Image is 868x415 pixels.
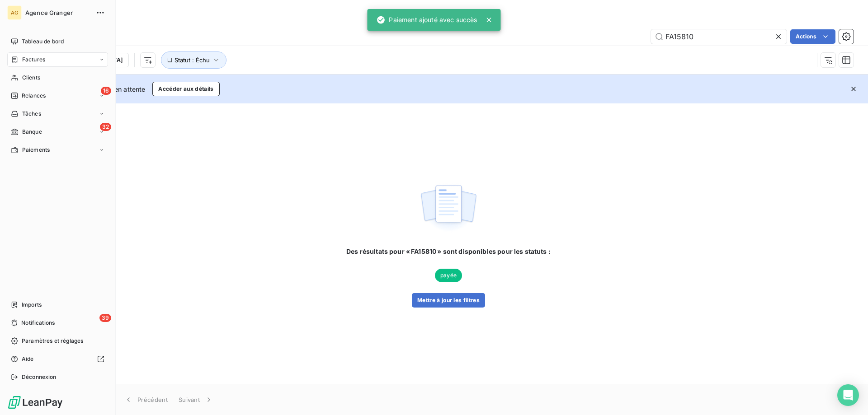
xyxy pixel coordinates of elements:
[837,384,859,406] div: Open Intercom Messenger
[7,395,63,410] img: Logo LeanPay
[118,390,173,409] button: Précédent
[22,92,46,100] span: Relances
[22,337,83,345] span: Paramètres et réglages
[22,74,40,82] span: Clients
[22,128,42,136] span: Banque
[22,146,50,154] span: Paiements
[25,9,90,16] span: Agence Granger
[175,56,210,64] span: Statut : Échu
[435,269,462,282] span: payée
[22,56,45,64] span: Factures
[99,314,111,322] span: 39
[21,319,55,327] span: Notifications
[161,51,226,69] button: Statut : Échu
[101,87,111,95] span: 16
[22,301,42,309] span: Imports
[7,5,22,20] div: AG
[346,247,551,256] span: Des résultats pour « FA15810 » sont disponibles pour les statuts :
[152,82,219,96] button: Accéder aux détails
[173,390,219,409] button: Suivant
[22,355,34,363] span: Aide
[651,29,787,44] input: Rechercher
[22,37,64,46] span: Tableau de bord
[790,29,835,44] button: Actions
[376,12,477,28] div: Paiement ajouté avec succès
[420,180,477,236] img: empty state
[22,110,41,118] span: Tâches
[412,293,485,308] button: Mettre à jour les filtres
[100,123,111,131] span: 32
[22,373,57,381] span: Déconnexion
[7,352,108,366] a: Aide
